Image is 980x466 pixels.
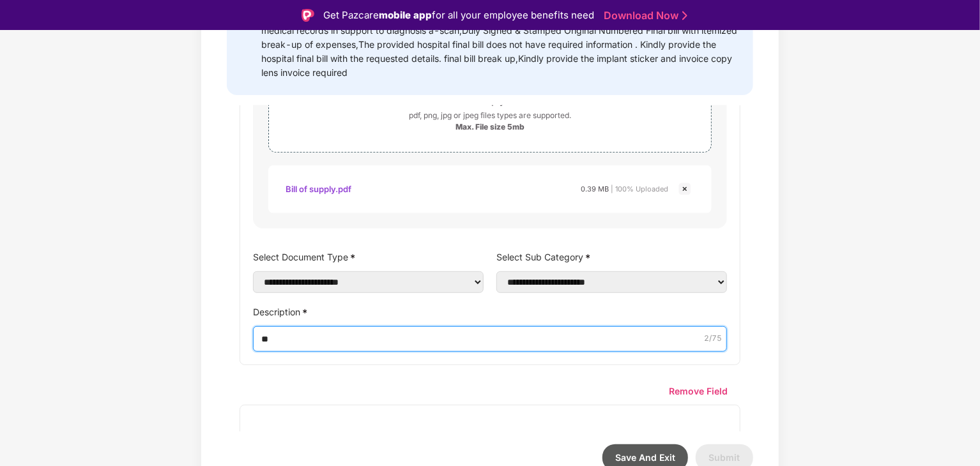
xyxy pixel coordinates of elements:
[581,184,609,193] span: 0.39 MB
[286,178,351,200] div: Bill of supply.pdf
[409,109,571,122] div: pdf, png, jpg or jpeg files types are supported.
[379,9,432,21] strong: mobile app
[456,122,524,132] div: Max. File size 5mb
[682,9,687,22] img: Stroke
[261,10,738,80] div: Please submit break-up bill for the hospital main/final bill ,Kindly provide supportive investiga...
[611,184,668,193] span: | 100% Uploaded
[253,303,727,321] label: Description
[496,248,727,266] label: Select Sub Category
[709,452,740,463] span: Submit
[677,181,693,197] img: svg+xml;base64,PHN2ZyBpZD0iQ3Jvc3MtMjR4MjQiIHhtbG5zPSJodHRwOi8vd3d3LnczLm9yZy8yMDAwL3N2ZyIgd2lkdG...
[704,333,722,345] span: 2 /75
[656,378,740,405] button: Remove Field
[302,9,314,22] img: Logo
[269,82,711,142] span: Select fileor drop your file herepdf, png, jpg or jpeg files types are supported.Max. File size 5mb
[253,248,484,266] label: Select Document Type
[615,452,675,463] span: Save And Exit
[604,9,684,22] a: Download Now
[323,8,594,23] div: Get Pazcare for all your employee benefits need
